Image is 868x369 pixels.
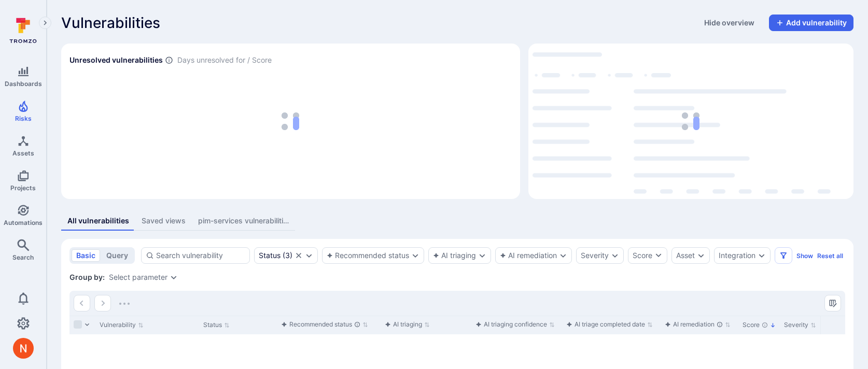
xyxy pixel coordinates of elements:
[566,320,653,329] button: Sort by function(){return k.createElement(pN.A,{direction:"row",alignItems:"center",gap:4},k.crea...
[39,17,51,29] button: Expand navigation menu
[385,320,430,329] button: Sort by function(){return k.createElement(pN.A,{direction:"row",alignItems:"center",gap:4},k.crea...
[281,320,368,329] button: Sort by function(){return k.createElement(pN.A,{direction:"row",alignItems:"center",gap:4},k.crea...
[15,115,32,122] span: Risks
[69,272,105,282] span: Group by:
[743,321,776,329] button: Sort by Score
[259,251,281,260] div: Status
[770,320,776,331] p: Sorted by: Highest first
[528,44,853,199] div: Top integrations by vulnerabilities
[119,303,130,305] img: Loading...
[775,247,792,264] button: Filters
[281,319,360,330] div: Recommended status
[74,320,82,329] span: Select all rows
[628,247,667,264] button: Score
[165,55,173,66] span: Number of vulnerabilities in status ‘Open’ ‘Triaged’ and ‘In process’ divided by score and scanne...
[177,55,272,66] span: Days unresolved for / Score
[12,253,34,261] span: Search
[170,273,178,281] button: Expand dropdown
[566,319,645,330] div: AI triage completed date
[385,319,422,330] div: AI triaging
[719,251,755,260] button: Integration
[411,251,419,260] button: Expand dropdown
[769,15,853,31] button: Add vulnerability
[67,216,129,226] div: All vulnerabilities
[198,216,289,226] div: pim-services vulnerabilities
[698,15,761,31] button: Hide overview
[533,48,849,195] div: loading spinner
[259,251,292,260] div: ( 3 )
[4,219,43,226] span: Automations
[102,249,133,262] button: query
[259,251,292,260] button: Status(3)
[13,338,34,359] div: Neeren Patki
[633,250,652,261] div: Score
[433,251,476,260] button: AI triaging
[156,250,245,261] input: Search vulnerability
[478,251,486,260] button: Expand dropdown
[665,320,731,329] button: Sort by function(){return k.createElement(pN.A,{direction:"row",alignItems:"center",gap:4},k.crea...
[100,321,144,329] button: Sort by Vulnerability
[824,295,841,311] button: Manage columns
[203,321,230,329] button: Sort by Status
[500,251,557,260] button: AI remediation
[665,319,723,330] div: AI remediation
[12,149,34,157] span: Assets
[13,338,34,359] img: ACg8ocIprwjrgDQnDsNSk9Ghn5p5-B8DpAKWoJ5Gi9syOE4K59tr4Q=s96-c
[758,251,766,260] button: Expand dropdown
[5,80,42,88] span: Dashboards
[109,273,167,281] button: Select parameter
[676,251,695,260] button: Asset
[697,251,705,260] button: Expand dropdown
[295,251,303,260] button: Clear selection
[559,251,567,260] button: Expand dropdown
[796,252,813,260] button: Show
[61,15,160,31] span: Vulnerabilities
[109,273,178,281] div: grouping parameters
[475,319,547,330] div: AI triaging confidence
[10,184,36,192] span: Projects
[74,295,90,311] button: Go to the previous page
[327,251,409,260] button: Recommended status
[72,249,100,262] button: basic
[41,19,49,27] i: Expand navigation menu
[784,321,816,329] button: Sort by Severity
[94,295,111,311] button: Go to the next page
[611,251,619,260] button: Expand dropdown
[142,216,186,226] div: Saved views
[69,55,163,65] h2: Unresolved vulnerabilities
[305,251,313,260] button: Expand dropdown
[475,320,555,329] button: Sort by function(){return k.createElement(pN.A,{direction:"row",alignItems:"center",gap:4},k.crea...
[817,252,843,260] button: Reset all
[682,112,699,130] img: Loading...
[581,251,609,260] button: Severity
[762,322,768,328] div: The vulnerability score is based on the parameters defined in the settings
[61,211,853,231] div: assets tabs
